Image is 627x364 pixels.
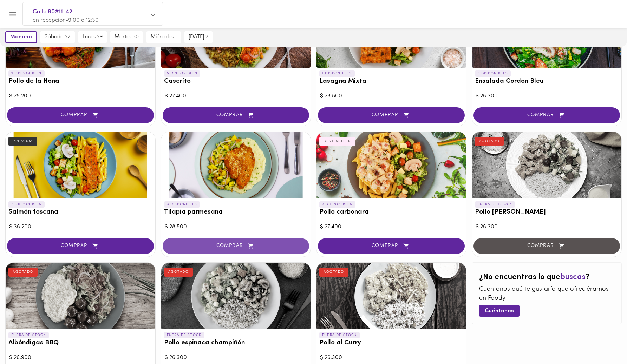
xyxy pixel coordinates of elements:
[482,112,612,118] span: COMPRAR
[6,132,155,198] div: Salmón toscana
[319,137,355,146] div: BEST SELLER
[586,323,620,357] iframe: Messagebird Livechat Widget
[115,34,139,40] span: martes 30
[327,112,456,118] span: COMPRAR
[184,31,213,43] button: [DATE] 2
[560,273,586,281] span: buscas
[161,132,311,198] div: Tilapia parmesana
[171,112,301,118] span: COMPRAR
[165,354,307,362] div: $ 26.300
[8,201,45,208] p: 2 DISPONIBLES
[5,31,37,43] button: mañana
[164,268,193,277] div: AGOTADO
[8,268,38,277] div: AGOTADO
[33,7,146,16] span: Calle 80#11-42
[10,34,32,40] span: mañana
[151,34,177,40] span: miércoles 1
[319,268,348,277] div: AGOTADO
[7,107,154,123] button: COMPRAR
[475,78,619,85] h3: Ensalada Cordon Bleu
[164,78,308,85] h3: Caserito
[165,223,307,231] div: $ 28.500
[9,92,152,100] div: $ 25.200
[110,31,143,43] button: martes 30
[320,223,463,231] div: $ 27.400
[164,339,308,347] h3: Pollo espinaca champiñón
[8,332,49,338] p: FUERA DE STOCK
[475,201,515,208] p: FUERA DE STOCK
[45,34,71,40] span: sábado 27
[475,209,619,216] h3: Pollo [PERSON_NAME]
[7,238,154,254] button: COMPRAR
[161,263,311,329] div: Pollo espinaca champiñón
[146,31,181,43] button: miércoles 1
[476,92,618,100] div: $ 26.300
[319,70,355,77] p: 1 DISPONIBLES
[9,223,152,231] div: $ 36.200
[485,308,514,315] span: Cuéntanos
[473,107,620,123] button: COMPRAR
[16,112,145,118] span: COMPRAR
[6,263,155,329] div: Albóndigas BBQ
[16,243,145,249] span: COMPRAR
[164,70,201,77] p: 5 DISPONIBLES
[319,339,463,347] h3: Pollo al Curry
[479,285,615,303] p: Cuéntanos qué te gustaría que ofreciéramos en Foody
[83,34,103,40] span: lunes 29
[8,70,45,77] p: 2 DISPONIBLES
[8,339,152,347] h3: Albóndigas BBQ
[476,223,618,231] div: $ 26.300
[320,354,463,362] div: $ 26.300
[164,209,308,216] h3: Tilapia parmesana
[33,18,99,23] span: en recepción • 9:00 a 12:30
[4,6,21,23] button: Menu
[8,78,152,85] h3: Pollo de la Nona
[475,137,504,146] div: AGOTADO
[327,243,456,249] span: COMPRAR
[165,92,307,100] div: $ 27.400
[318,107,465,123] button: COMPRAR
[9,354,152,362] div: $ 26.900
[316,263,466,329] div: Pollo al Curry
[8,137,37,146] div: PREMIUM
[319,209,463,216] h3: Pollo carbonara
[163,107,309,123] button: COMPRAR
[316,132,466,198] div: Pollo carbonara
[78,31,107,43] button: lunes 29
[479,305,520,317] button: Cuéntanos
[319,78,463,85] h3: Lasagna Mixta
[8,209,152,216] h3: Salmón toscana
[40,31,75,43] button: sábado 27
[479,273,615,282] h2: ¿No encuentras lo que ?
[472,132,622,198] div: Pollo Tikka Massala
[164,201,200,208] p: 3 DISPONIBLES
[318,238,465,254] button: COMPRAR
[320,92,463,100] div: $ 28.500
[171,243,301,249] span: COMPRAR
[475,70,511,77] p: 3 DISPONIBLES
[164,332,204,338] p: FUERA DE STOCK
[319,201,355,208] p: 3 DISPONIBLES
[163,238,309,254] button: COMPRAR
[189,34,208,40] span: [DATE] 2
[319,332,360,338] p: FUERA DE STOCK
